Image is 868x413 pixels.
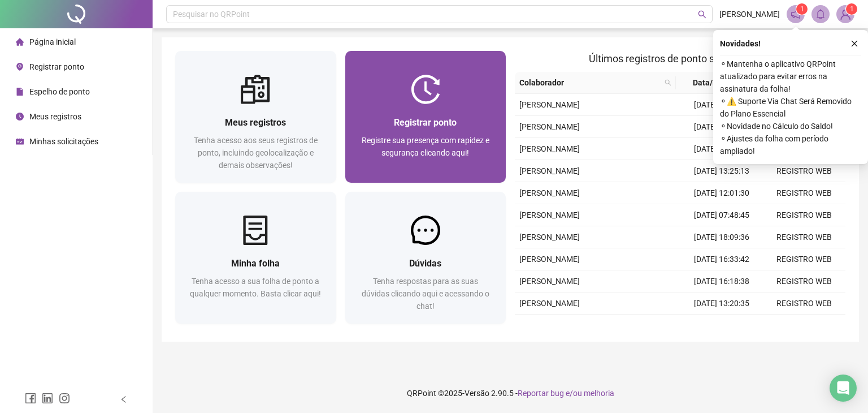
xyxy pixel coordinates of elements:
span: Registrar ponto [394,117,457,128]
span: home [16,38,24,46]
span: ⚬ Mantenha o aplicativo QRPoint atualizado para evitar erros na assinatura da folha! [720,58,861,95]
span: bell [815,9,826,19]
span: Página inicial [29,37,76,46]
span: ⚬ Ajustes da folha com período ampliado! [720,132,861,157]
td: REGISTRO WEB [763,270,845,292]
span: linkedin [42,393,53,404]
a: Minha folhaTenha acesso a sua folha de ponto a qualquer momento. Basta clicar aqui! [175,192,336,324]
span: left [120,395,128,403]
span: Registrar ponto [29,62,84,71]
span: instagram [59,393,70,404]
td: [DATE] 16:18:49 [680,138,763,160]
a: DúvidasTenha respostas para as suas dúvidas clicando aqui e acessando o chat! [345,192,506,324]
span: Minha folha [231,258,280,269]
span: 1 [850,5,854,13]
span: [PERSON_NAME] [519,255,580,264]
span: search [662,74,674,91]
td: REGISTRO WEB [763,204,845,226]
span: search [665,79,671,86]
span: Tenha acesso aos seus registros de ponto, incluindo geolocalização e demais observações! [194,136,318,170]
span: Meus registros [225,117,286,128]
td: [DATE] 13:25:13 [680,160,763,182]
td: REGISTRO WEB [763,315,845,337]
span: [PERSON_NAME] [519,166,580,175]
span: [PERSON_NAME] [519,100,580,109]
footer: QRPoint © 2025 - 2.90.5 - [153,373,868,413]
td: REGISTRO WEB [763,248,845,270]
sup: Atualize o seu contato no menu Meus Dados [846,3,857,15]
span: [PERSON_NAME] [519,277,580,286]
th: Data/Hora [676,72,756,94]
span: close [850,40,858,48]
span: clock-circle [16,113,24,121]
span: facebook [25,393,36,404]
span: Tenha acesso a sua folha de ponto a qualquer momento. Basta clicar aqui! [190,277,321,298]
span: [PERSON_NAME] [519,299,580,308]
span: file [16,88,24,96]
td: [DATE] 18:05:09 [680,94,763,116]
span: environment [16,63,24,71]
img: 93655 [837,6,854,23]
td: [DATE] 12:10:55 [680,315,763,337]
td: REGISTRO WEB [763,292,845,315]
span: Últimos registros de ponto sincronizados [589,53,771,64]
td: REGISTRO WEB [763,160,845,182]
span: schedule [16,137,24,145]
span: Dúvidas [409,258,441,269]
span: Tenha respostas para as suas dúvidas clicando aqui e acessando o chat! [362,277,489,311]
span: notification [791,9,801,19]
a: Registrar pontoRegistre sua presença com rapidez e segurança clicando aqui! [345,51,506,183]
span: [PERSON_NAME] [519,122,580,131]
span: Data/Hora [680,76,743,89]
span: search [698,10,706,19]
td: [DATE] 18:09:36 [680,226,763,248]
span: [PERSON_NAME] [519,144,580,153]
span: [PERSON_NAME] [519,233,580,242]
td: [DATE] 13:20:35 [680,292,763,315]
span: [PERSON_NAME] [719,8,780,20]
span: Espelho de ponto [29,87,90,96]
span: Reportar bug e/ou melhoria [518,389,614,398]
td: [DATE] 16:33:42 [680,248,763,270]
span: [PERSON_NAME] [519,188,580,197]
span: Novidades ! [720,37,761,50]
td: [DATE] 07:48:45 [680,204,763,226]
div: Open Intercom Messenger [830,375,857,402]
span: Colaborador [519,76,660,89]
td: REGISTRO WEB [763,226,845,248]
span: Meus registros [29,112,81,121]
td: [DATE] 12:01:30 [680,182,763,204]
a: Meus registrosTenha acesso aos seus registros de ponto, incluindo geolocalização e demais observa... [175,51,336,183]
span: Minhas solicitações [29,137,98,146]
td: [DATE] 16:18:38 [680,270,763,292]
span: Registre sua presença com rapidez e segurança clicando aqui! [362,136,489,157]
span: Versão [465,389,489,398]
td: [DATE] 16:38:33 [680,116,763,138]
span: ⚬ Novidade no Cálculo do Saldo! [720,120,861,132]
span: [PERSON_NAME] [519,210,580,220]
sup: 1 [796,3,808,15]
span: 1 [800,5,804,13]
td: REGISTRO WEB [763,182,845,204]
span: ⚬ ⚠️ Suporte Via Chat Será Removido do Plano Essencial [720,95,861,120]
